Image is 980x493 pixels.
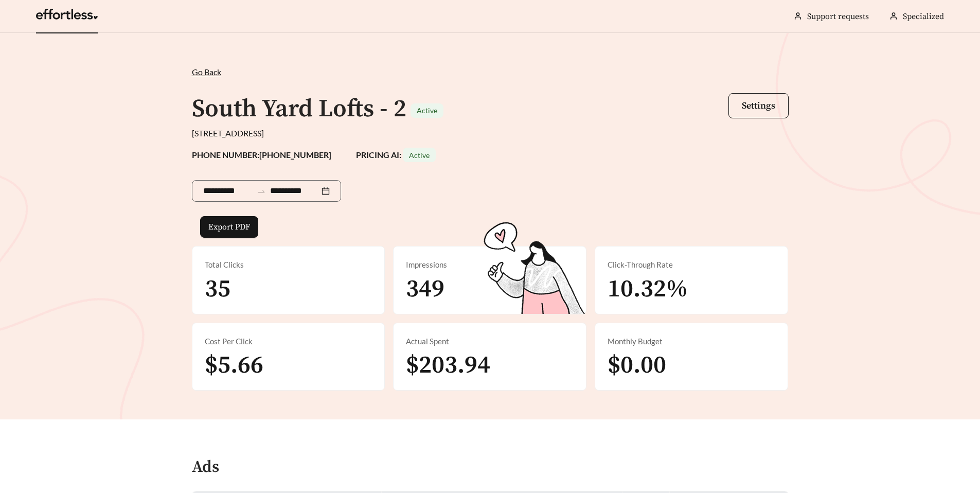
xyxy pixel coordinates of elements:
[205,259,372,271] div: Total Clicks
[406,336,574,347] div: Actual Spent
[205,336,372,347] div: Cost Per Click
[406,350,490,381] span: $203.94
[742,100,775,112] span: Settings
[608,259,775,271] div: Click-Through Rate
[205,350,263,381] span: $5.66
[807,11,869,22] a: Support requests
[192,67,221,77] span: Go Back
[205,274,230,305] span: 35
[200,216,258,238] button: Export PDF
[356,150,436,160] strong: PRICING AI:
[406,274,444,305] span: 349
[903,11,944,22] span: Specialized
[608,274,688,305] span: 10.32%
[208,221,250,233] span: Export PDF
[409,151,430,160] span: Active
[192,150,331,160] strong: PHONE NUMBER: [PHONE_NUMBER]
[406,259,574,271] div: Impressions
[257,187,266,196] span: swap-right
[192,459,219,477] h4: Ads
[728,93,789,118] button: Settings
[608,350,666,381] span: $0.00
[192,127,789,139] div: [STREET_ADDRESS]
[608,336,775,347] div: Monthly Budget
[417,106,437,115] span: Active
[257,186,266,196] span: to
[192,94,406,125] h1: South Yard Lofts - 2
